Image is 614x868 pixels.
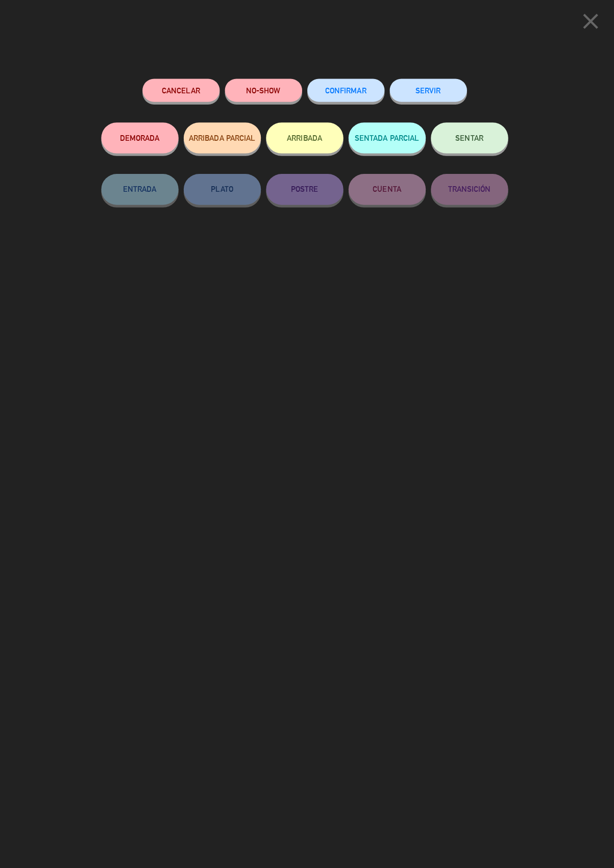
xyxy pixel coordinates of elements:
[457,132,484,141] span: SENTAR
[575,8,606,38] button: close
[269,172,346,203] button: POSTRE
[106,121,182,152] button: DEMORADA
[269,121,346,152] button: ARRIBADA
[351,121,427,152] button: SENTADA PARCIAL
[328,85,369,94] span: CONFIRMAR
[432,172,509,203] button: TRANSICIÓN
[187,172,264,203] button: PLATO
[146,78,223,101] button: Cancelar
[351,172,427,203] button: CUENTA
[192,132,258,141] span: ARRIBADA PARCIAL
[578,8,603,34] i: close
[228,78,305,101] button: NO-SHOW
[310,78,386,101] button: CONFIRMAR
[187,121,264,152] button: ARRIBADA PARCIAL
[432,121,509,152] button: SENTAR
[391,78,468,101] button: SERVIR
[106,172,182,203] button: ENTRADA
